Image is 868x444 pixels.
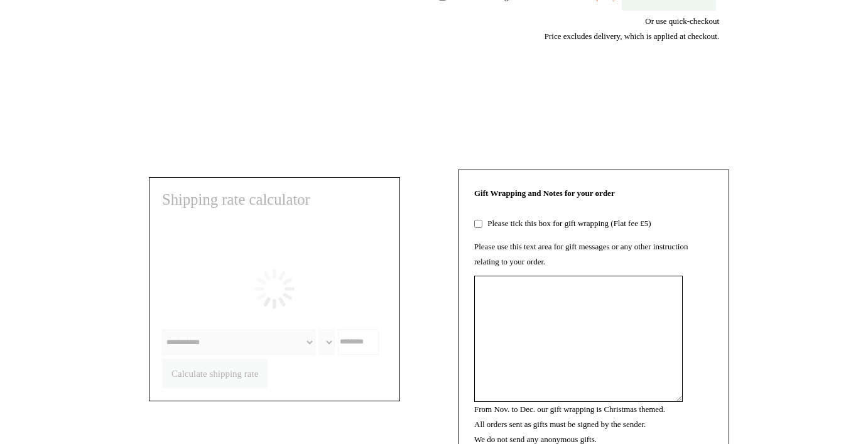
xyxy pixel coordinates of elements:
label: Please tick this box for gift wrapping (Flat fee £5) [484,219,651,228]
strong: Gift Wrapping and Notes for your order [474,188,615,198]
div: Or use quick-checkout [149,14,719,44]
label: Please use this text area for gift messages or any other instruction relating to your order. [474,242,688,266]
iframe: PayPal-paypal [625,89,719,123]
div: Price excludes delivery, which is applied at checkout. [149,29,719,44]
